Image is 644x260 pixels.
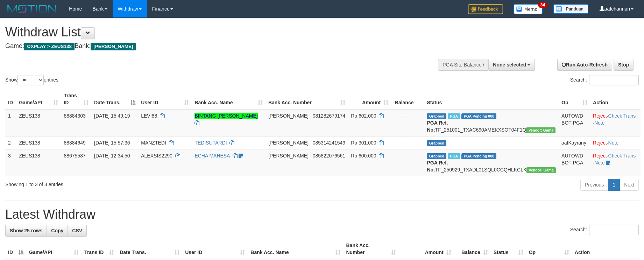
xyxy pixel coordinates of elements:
div: PGA Site Balance / [438,59,488,71]
td: aafKayrany [559,136,590,149]
span: Copy 085314241549 to clipboard [313,140,345,146]
th: Date Trans.: activate to sort column descending [91,89,138,109]
input: Search: [589,75,639,85]
th: Action [572,239,639,259]
a: Reject [593,140,607,146]
img: panduan.png [553,4,588,14]
span: Show 25 rows [10,228,42,233]
h4: Game: Bank: [5,43,422,50]
span: Grabbed [427,140,446,146]
td: 1 [5,109,16,136]
span: Copy 081282679174 to clipboard [313,113,345,119]
b: PGA Ref. No: [427,160,448,173]
a: Reject [593,113,607,119]
a: TEDISUTARDI [194,140,227,146]
span: Rp 600.000 [351,153,376,159]
div: Showing 1 to 3 of 3 entries [5,178,263,188]
td: TF_251001_TXAC690AMEKXSOT04F1Q [424,109,559,136]
td: ZEUS138 [16,109,61,136]
span: [PERSON_NAME] [268,140,309,146]
h1: Withdraw List [5,25,422,39]
th: Bank Acc. Number: activate to sort column ascending [343,239,398,259]
span: 88884649 [64,140,85,146]
label: Search: [570,75,639,85]
span: OXPLAY > ZEUS138 [24,43,75,50]
a: Run Auto-Refresh [557,59,612,71]
img: MOTION_logo.png [5,3,58,14]
th: Trans ID: activate to sort column ascending [82,239,117,259]
td: AUTOWD-BOT-PGA [559,109,590,136]
a: Copy [47,225,68,237]
span: LEVI88 [141,113,157,119]
th: Op: activate to sort column ascending [559,89,590,109]
th: Game/API: activate to sort column ascending [16,89,61,109]
span: 88675587 [64,153,85,159]
a: Note [594,160,605,166]
td: · [590,136,641,149]
span: [DATE] 12:34:50 [94,153,130,159]
td: · · [590,109,641,136]
th: Trans ID: activate to sort column ascending [61,89,91,109]
td: 2 [5,136,16,149]
button: None selected [488,59,535,71]
td: ZEUS138 [16,136,61,149]
span: [DATE] 15:49:19 [94,113,130,119]
td: · · [590,149,641,176]
th: Bank Acc. Name: activate to sort column ascending [248,239,343,259]
th: ID: activate to sort column descending [5,239,26,259]
th: Date Trans.: activate to sort column ascending [117,239,182,259]
select: Showentries [17,75,44,85]
span: Copy 085822076561 to clipboard [313,153,345,159]
span: CSV [72,228,82,233]
span: Rp 602.000 [351,113,376,119]
th: Balance [391,89,424,109]
th: Bank Acc. Name: activate to sort column ascending [192,89,265,109]
th: User ID: activate to sort column ascending [138,89,192,109]
td: TF_250929_TXADL01SQL0CCQHLKCLK [424,149,559,176]
label: Show entries [5,75,58,85]
span: MANZTEDI [141,140,166,146]
label: Search: [570,225,639,235]
a: Previous [580,179,608,191]
a: 1 [608,179,620,191]
a: Check Trans [608,113,636,119]
span: Grabbed [427,153,446,159]
th: Amount: activate to sort column ascending [348,89,391,109]
a: Check Trans [608,153,636,159]
span: [PERSON_NAME] [268,113,309,119]
img: Button%20Memo.svg [514,4,543,14]
a: Note [608,140,619,146]
a: Show 25 rows [5,225,47,237]
td: ZEUS138 [16,149,61,176]
th: Balance: activate to sort column ascending [454,239,491,259]
th: Action [590,89,641,109]
span: Rp 301.000 [351,140,376,146]
span: None selected [493,62,526,68]
span: 88884303 [64,113,85,119]
td: AUTOWD-BOT-PGA [559,149,590,176]
th: Status: activate to sort column ascending [491,239,526,259]
th: Status [424,89,559,109]
span: Marked by aafpengsreynich [448,153,460,159]
th: ID [5,89,16,109]
th: Bank Acc. Number: activate to sort column ascending [266,89,348,109]
a: Note [594,120,605,126]
img: Feedback.jpg [468,4,503,14]
span: PGA Pending [461,153,496,159]
span: Copy [51,228,63,233]
span: 34 [538,2,547,8]
span: Vendor URL: https://trx31.1velocity.biz [526,127,555,133]
a: Reject [593,153,607,159]
a: Stop [614,59,634,71]
div: - - - [394,139,421,146]
span: [DATE] 15:57:36 [94,140,130,146]
input: Search: [589,225,639,235]
th: Amount: activate to sort column ascending [399,239,454,259]
a: ECHA MAHESA [194,153,229,159]
span: PGA Pending [461,113,496,119]
th: Op: activate to sort column ascending [526,239,572,259]
h1: Latest Withdraw [5,208,639,222]
div: - - - [394,152,421,159]
span: [PERSON_NAME] [91,43,136,50]
b: PGA Ref. No: [427,120,448,133]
